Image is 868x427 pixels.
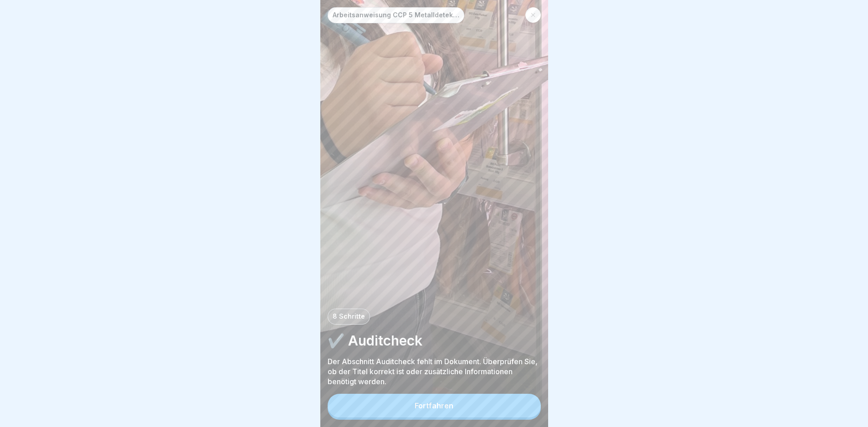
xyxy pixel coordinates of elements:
[328,332,541,349] p: ✔️ Auditcheck
[333,11,459,19] p: Arbeitsanweisung CCP 5 Metalldetektion Faschiertes
[328,394,541,417] button: Fortfahren
[415,402,453,410] div: Fortfahren
[333,313,365,320] p: 8 Schritte
[328,356,541,386] p: Der Abschnitt Auditcheck fehlt im Dokument. Überprüfen Sie, ob der Titel korrekt ist oder zusätzl...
